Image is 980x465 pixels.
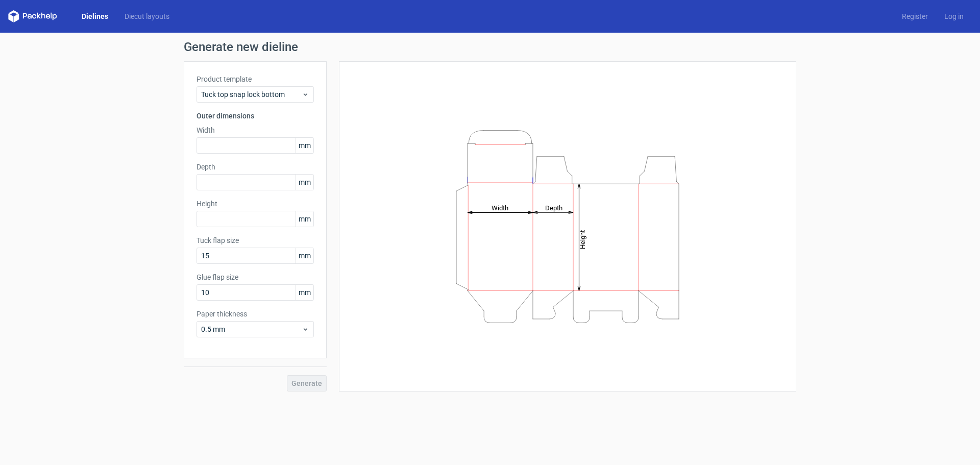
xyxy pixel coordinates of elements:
h1: Generate new dieline [184,41,796,53]
a: Diecut layouts [116,11,178,21]
a: Dielines [73,11,116,21]
tspan: Height [579,230,586,249]
a: Register [894,11,936,21]
span: mm [296,138,313,153]
span: mm [296,211,313,227]
label: Tuck flap size [197,235,314,246]
label: Paper thickness [197,309,314,319]
tspan: Width [492,204,508,211]
label: Depth [197,162,314,172]
a: Log in [936,11,972,21]
span: Tuck top snap lock bottom [201,89,302,100]
label: Glue flap size [197,272,314,282]
span: 0.5 mm [201,324,302,334]
label: Product template [197,74,314,84]
tspan: Depth [545,204,562,211]
span: mm [296,285,313,300]
label: Height [197,199,314,209]
span: mm [296,248,313,263]
h3: Outer dimensions [197,111,314,121]
label: Width [197,125,314,135]
span: mm [296,175,313,190]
